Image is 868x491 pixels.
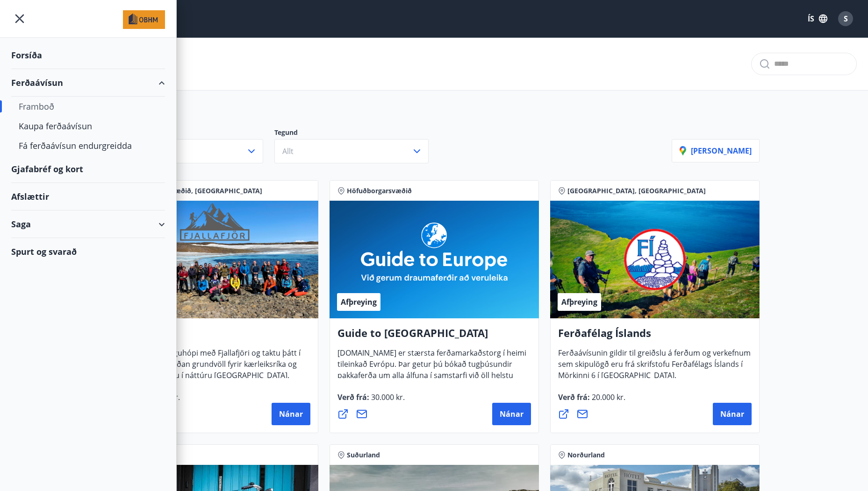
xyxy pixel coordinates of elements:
[337,392,405,410] span: Verð frá :
[11,238,165,265] div: Spurt og svarað
[274,128,440,139] p: Tegund
[561,297,597,307] span: Afþreying
[337,326,531,347] h4: Guide to [GEOGRAPHIC_DATA]
[11,183,165,210] div: Afslættir
[492,403,531,425] button: Nánar
[11,210,165,238] div: Saga
[347,186,412,196] span: Höfuðborgarsvæðið
[11,42,165,69] div: Forsíða
[341,297,377,307] span: Afþreying
[834,7,857,30] button: S
[19,116,158,136] div: Kaupa ferðaávísun
[282,146,294,156] span: Allt
[558,348,751,388] span: Ferðaávísunin gildir til greiðslu á ferðum og verkefnum sem skipulögð eru frá skrifstofu Ferðafél...
[720,409,744,419] span: Nánar
[590,392,625,402] span: 20.000 kr.
[680,146,752,156] p: [PERSON_NAME]
[274,139,429,163] button: Allt
[117,326,310,347] h4: Fjallafjör
[11,155,165,183] div: Gjafabréf og kort
[109,128,274,139] p: Svæði
[126,186,262,196] span: Höfuðborgarsvæðið, [GEOGRAPHIC_DATA]
[672,139,760,162] button: [PERSON_NAME]
[567,450,605,460] span: Norðurland
[11,10,28,27] button: menu
[713,403,752,425] button: Nánar
[19,136,158,155] div: Fá ferðaávísun endurgreidda
[347,450,380,460] span: Suðurland
[117,348,301,388] span: Vertu með í gönguhópi með Fjallafjöri og taktu þátt í að skapa heilbrigðan grundvöll fyrir kærlei...
[11,69,165,97] div: Ferðaávísun
[558,326,752,347] h4: Ferðafélag Íslands
[272,403,310,425] button: Nánar
[123,10,165,29] img: union_logo
[109,139,263,163] button: Allt
[500,409,524,419] span: Nánar
[19,97,158,116] div: Framboð
[337,348,526,410] span: [DOMAIN_NAME] er stærsta ferðamarkaðstorg í heimi tileinkað Evrópu. Þar getur þú bókað tugþúsundi...
[558,392,625,410] span: Verð frá :
[844,14,848,24] span: S
[567,186,706,196] span: [GEOGRAPHIC_DATA], [GEOGRAPHIC_DATA]
[369,392,405,402] span: 30.000 kr.
[279,409,303,419] span: Nánar
[803,10,832,27] button: ÍS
